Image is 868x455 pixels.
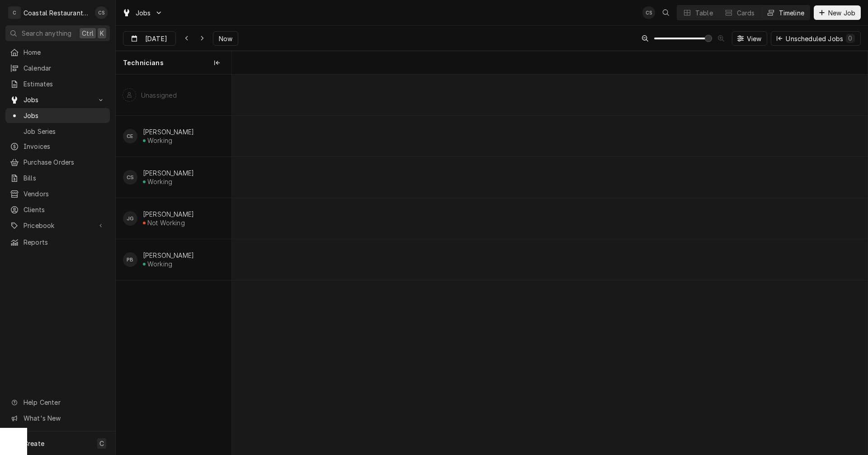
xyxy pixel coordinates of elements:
[24,127,105,136] span: Job Series
[123,252,137,267] div: Phill Blush's Avatar
[217,34,234,43] span: Now
[123,31,176,46] button: [DATE]
[5,202,110,217] a: Clients
[24,157,105,167] span: Purchase Orders
[123,211,137,226] div: James Gatton's Avatar
[116,75,231,455] div: left
[24,205,105,214] span: Clients
[147,137,172,144] div: Working
[5,155,110,170] a: Purchase Orders
[123,252,137,267] div: PB
[123,129,137,143] div: Carlos Espin's Avatar
[732,31,768,46] button: View
[82,28,94,38] span: Ctrl
[123,211,137,226] div: JG
[24,237,105,247] span: Reports
[95,6,108,19] div: CS
[814,5,861,20] button: New Job
[116,51,231,75] div: Technicians column. SPACE for context menu
[143,169,194,177] div: [PERSON_NAME]
[123,170,137,185] div: Chris Sockriter's Avatar
[779,8,804,18] div: Timeline
[24,173,105,183] span: Bills
[5,171,110,185] a: Bills
[5,61,110,76] a: Calendar
[24,47,105,57] span: Home
[95,6,108,19] div: Chris Sockriter's Avatar
[24,63,105,73] span: Calendar
[24,8,90,18] div: Coastal Restaurant Repair
[5,25,110,41] button: Search anythingCtrlK
[99,439,104,448] span: C
[143,210,194,218] div: [PERSON_NAME]
[24,413,104,423] span: What's New
[5,108,110,123] a: Jobs
[24,111,105,120] span: Jobs
[147,178,172,185] div: Working
[771,31,861,46] button: Unscheduled Jobs0
[147,260,172,268] div: Working
[141,91,177,99] div: Unassigned
[8,6,21,19] div: C
[745,34,764,43] span: View
[136,8,151,18] span: Jobs
[642,6,655,19] div: CS
[5,45,110,60] a: Home
[5,218,110,233] a: Go to Pricebook
[5,235,110,250] a: Reports
[143,128,194,136] div: [PERSON_NAME]
[24,142,105,151] span: Invoices
[659,5,673,20] button: Open search
[642,6,655,19] div: Chris Sockriter's Avatar
[24,95,92,104] span: Jobs
[143,251,194,259] div: [PERSON_NAME]
[123,58,164,67] span: Technicians
[5,76,110,91] a: Estimates
[24,221,92,230] span: Pricebook
[5,139,110,154] a: Invoices
[123,170,137,185] div: CS
[213,31,238,46] button: Now
[100,28,104,38] span: K
[24,79,105,89] span: Estimates
[848,33,853,43] div: 0
[147,219,185,227] div: Not Working
[5,92,110,107] a: Go to Jobs
[5,186,110,201] a: Vendors
[786,34,855,43] div: Unscheduled Jobs
[5,411,110,426] a: Go to What's New
[24,440,44,447] span: Create
[695,8,713,18] div: Table
[22,28,71,38] span: Search anything
[118,5,166,20] a: Go to Jobs
[24,398,104,407] span: Help Center
[24,189,105,199] span: Vendors
[826,8,857,18] span: New Job
[123,129,137,143] div: CE
[5,124,110,139] a: Job Series
[737,8,755,18] div: Cards
[5,395,110,410] a: Go to Help Center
